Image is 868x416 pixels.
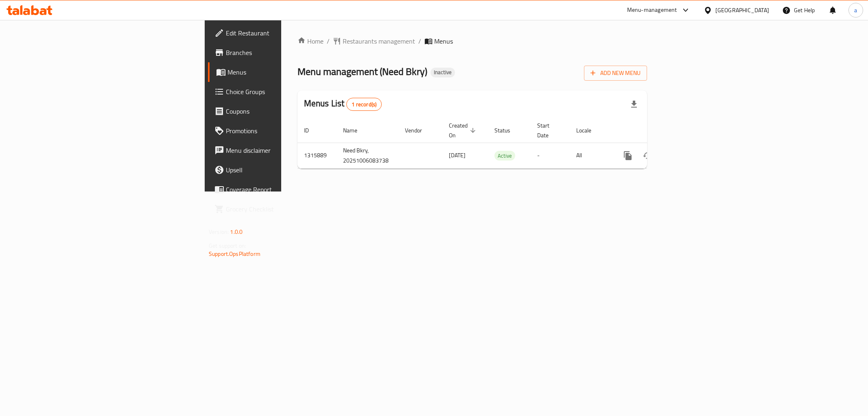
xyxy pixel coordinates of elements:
[537,121,560,140] span: Start Date
[431,69,455,76] span: Inactive
[590,68,641,78] span: Add New Menu
[304,97,382,111] h2: Menus List
[208,62,350,82] a: Menus
[449,150,466,161] span: [DATE]
[297,62,427,81] span: Menu management ( Need Bkry )
[431,68,455,77] div: Inactive
[297,36,647,46] nav: breadcrumb
[209,240,246,251] span: Get support on:
[208,199,350,219] a: Grocery Checklist
[209,227,229,237] span: Version:
[576,125,602,135] span: Locale
[494,151,515,161] span: Active
[208,43,350,62] a: Branches
[434,36,453,46] span: Menus
[343,36,415,46] span: Restaurants management
[226,28,343,38] span: Edit Restaurant
[638,146,657,165] button: Change Status
[226,106,343,116] span: Coupons
[612,118,703,143] th: Actions
[208,160,350,180] a: Upsell
[297,118,703,169] table: enhanced table
[494,125,521,135] span: Status
[226,126,343,136] span: Promotions
[226,87,343,97] span: Choice Groups
[405,125,433,135] span: Vendor
[208,23,350,43] a: Edit Restaurant
[584,66,647,81] button: Add New Menu
[226,165,343,175] span: Upsell
[333,36,415,46] a: Restaurants management
[715,6,769,15] div: [GEOGRAPHIC_DATA]
[208,180,350,199] a: Coverage Report
[418,36,421,46] li: /
[208,82,350,101] a: Choice Groups
[208,101,350,121] a: Coupons
[618,146,638,165] button: more
[531,143,570,168] td: -
[226,48,343,57] span: Branches
[230,227,243,237] span: 1.0.0
[226,145,343,155] span: Menu disclaimer
[337,143,398,168] td: Need Bkry, 20251006083738
[854,6,857,15] span: a
[494,151,515,161] div: Active
[227,67,343,77] span: Menus
[449,121,478,140] span: Created On
[226,204,343,214] span: Grocery Checklist
[570,143,612,168] td: All
[226,185,343,194] span: Coverage Report
[208,141,350,160] a: Menu disclaimer
[304,125,319,135] span: ID
[209,249,260,259] a: Support.OpsPlatform
[347,101,381,108] span: 1 record(s)
[343,125,368,135] span: Name
[346,98,382,111] div: Total records count
[208,121,350,141] a: Promotions
[627,5,677,15] div: Menu-management
[624,95,644,114] div: Export file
